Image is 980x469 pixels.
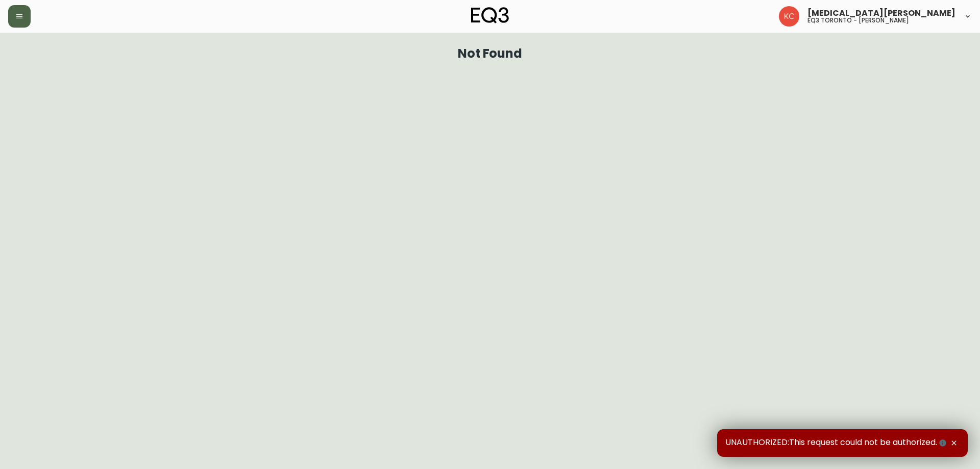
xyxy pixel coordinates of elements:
[471,7,509,23] img: logo
[458,49,523,58] h1: Not Found
[807,17,909,23] h5: eq3 toronto - [PERSON_NAME]
[779,6,799,27] img: 6487344ffbf0e7f3b216948508909409
[807,9,955,17] span: [MEDICAL_DATA][PERSON_NAME]
[725,437,948,449] span: UNAUTHORIZED:This request could not be authorized.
